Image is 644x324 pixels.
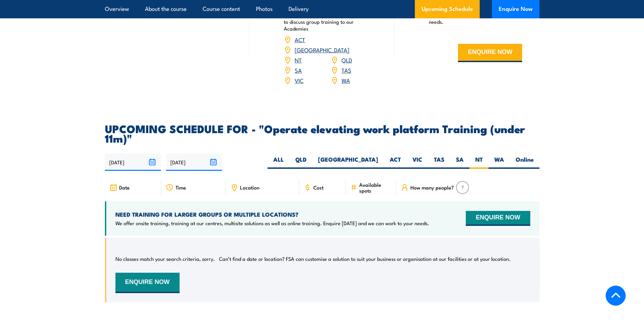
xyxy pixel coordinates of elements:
a: QLD [342,56,352,64]
button: ENQUIRE NOW [115,273,180,293]
p: No classes match your search criteria, sorry. [115,255,215,262]
button: ENQUIRE NOW [458,44,522,62]
label: ALL [268,156,290,169]
h4: NEED TRAINING FOR LARGER GROUPS OR MULTIPLE LOCATIONS? [115,211,429,218]
span: Available spots [359,182,391,193]
label: [GEOGRAPHIC_DATA] [312,156,384,169]
p: We offer onsite training, training at our centres, multisite solutions as well as online training... [115,220,429,227]
p: Can’t find a date or location? FSA can customise a solution to suit your business or organisation... [219,255,511,262]
a: WA [342,76,350,84]
button: ENQUIRE NOW [466,211,530,226]
label: QLD [290,156,312,169]
label: SA [450,156,470,169]
p: Book your training now or enquire [DATE] to discuss group training to our Academies [284,12,378,32]
label: TAS [428,156,450,169]
span: Date [119,184,130,190]
label: NT [470,156,489,169]
label: VIC [407,156,428,169]
a: ACT [295,35,305,43]
span: How many people? [410,184,454,190]
label: ACT [384,156,407,169]
a: [GEOGRAPHIC_DATA] [295,46,349,54]
input: To date [166,154,222,171]
a: SA [295,66,302,74]
h2: UPCOMING SCHEDULE FOR - "Operate elevating work platform Training (under 11m)" [105,124,539,143]
span: Time [176,184,186,190]
span: Cost [313,184,324,190]
label: WA [489,156,510,169]
span: Location [240,184,259,190]
a: NT [295,56,302,64]
label: Online [510,156,539,169]
a: VIC [295,76,303,84]
a: TAS [342,66,351,74]
input: From date [105,154,161,171]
